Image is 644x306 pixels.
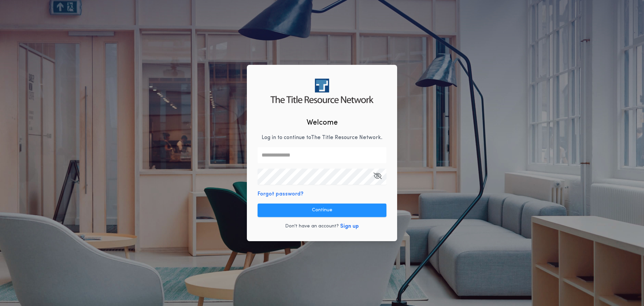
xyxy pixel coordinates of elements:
button: Forgot password? [258,190,304,198]
img: logo [270,79,373,103]
button: Sign up [340,222,359,230]
button: Continue [258,204,386,217]
p: Don't have an account? [285,223,339,230]
h2: Welcome [307,117,338,128]
p: Log in to continue to The Title Resource Network . [262,134,382,142]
